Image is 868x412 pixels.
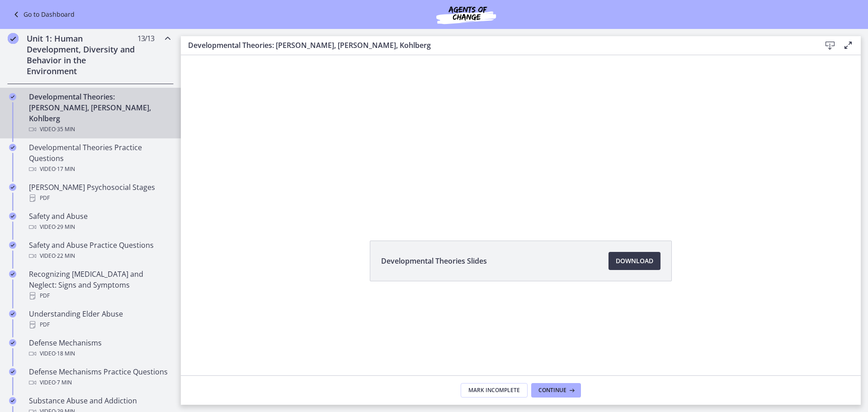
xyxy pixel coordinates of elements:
[29,366,170,388] div: Defense Mechanisms Practice Questions
[29,91,170,135] div: Developmental Theories: [PERSON_NAME], [PERSON_NAME], Kohlberg
[56,251,75,261] span: · 22 min
[29,308,170,330] div: Understanding Elder Abuse
[9,184,16,191] i: Completed
[9,310,16,317] i: Completed
[56,348,75,359] span: · 18 min
[8,33,19,44] i: Completed
[188,40,807,51] h3: Developmental Theories: [PERSON_NAME], [PERSON_NAME], Kohlberg
[56,222,75,232] span: · 29 min
[9,144,16,151] i: Completed
[29,222,170,232] div: Video
[29,193,170,204] div: PDF
[531,383,581,398] button: Continue
[468,387,520,394] span: Mark Incomplete
[181,55,861,220] iframe: Video Lesson
[29,290,170,301] div: PDF
[11,9,75,20] a: Go to Dashboard
[461,383,528,398] button: Mark Incomplete
[9,93,16,100] i: Completed
[56,164,75,175] span: · 17 min
[29,269,170,301] div: Recognizing [MEDICAL_DATA] and Neglect: Signs and Symptoms
[137,33,154,44] span: 13 / 13
[29,182,170,204] div: [PERSON_NAME] Psychosocial Stages
[29,124,170,135] div: Video
[9,397,16,404] i: Completed
[29,164,170,175] div: Video
[29,240,170,261] div: Safety and Abuse Practice Questions
[27,33,137,76] h2: Unit 1: Human Development, Diversity and Behavior in the Environment
[412,4,520,25] img: Agents of Change
[29,251,170,261] div: Video
[9,213,16,220] i: Completed
[9,368,16,375] i: Completed
[29,319,170,330] div: PDF
[29,337,170,359] div: Defense Mechanisms
[9,242,16,249] i: Completed
[29,211,170,232] div: Safety and Abuse
[29,377,170,388] div: Video
[609,252,660,270] a: Download
[381,256,487,266] span: Developmental Theories Slides
[538,387,566,394] span: Continue
[29,348,170,359] div: Video
[616,256,653,266] span: Download
[29,142,170,175] div: Developmental Theories Practice Questions
[56,124,75,135] span: · 35 min
[9,339,16,346] i: Completed
[56,377,72,388] span: · 7 min
[9,270,16,278] i: Completed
